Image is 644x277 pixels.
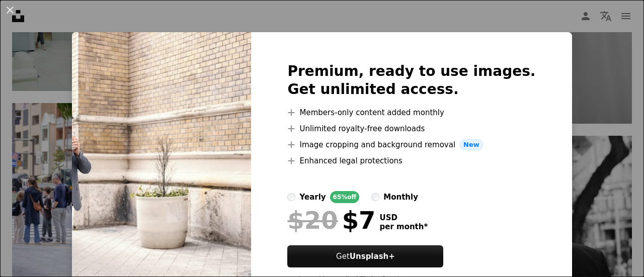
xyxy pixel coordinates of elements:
[287,139,535,151] li: Image cropping and background removal
[371,193,379,201] input: monthly
[299,191,326,203] div: yearly
[287,193,295,201] input: yearly65%off
[383,191,418,203] div: monthly
[287,107,535,119] li: Members-only content added monthly
[287,207,338,233] span: $20
[287,123,535,135] li: Unlimited royalty-free downloads
[287,155,535,167] li: Enhanced legal protections
[330,191,360,203] div: 65% off
[379,222,428,231] span: per month *
[287,62,535,99] h2: Premium, ready to use images. Get unlimited access.
[350,252,395,261] strong: Unsplash+
[287,207,375,233] div: $7
[287,245,443,267] button: GetUnsplash+
[459,139,484,151] span: New
[379,213,428,222] span: USD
